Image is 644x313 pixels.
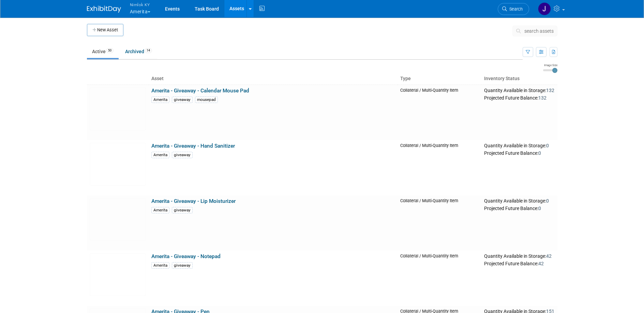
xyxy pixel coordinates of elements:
a: Active50 [87,45,119,58]
div: Quantity Available in Storage: [484,253,554,259]
span: 132 [546,88,554,93]
div: Image Size [543,63,557,67]
img: Jamie Dunn [538,2,551,15]
div: Amerita [151,96,169,103]
div: giveaway [172,152,193,158]
a: Search [498,3,529,15]
div: Projected Future Balance: [484,259,554,267]
span: Nimlok KY [130,1,151,8]
a: Amerita - Giveaway - Hand Sanitizer [151,143,235,149]
div: Projected Future Balance: [484,204,554,212]
div: giveaway [172,207,193,213]
a: Amerita - Giveaway - Lip Moisturizer [151,198,236,204]
div: Amerita [151,262,169,269]
div: giveaway [172,96,193,103]
td: Collateral / Multi-Quantity Item [398,251,481,306]
span: Search [507,6,523,12]
th: Type [398,73,481,85]
button: search assets [512,26,557,36]
a: Amerita - Giveaway - Calendar Mouse Pad [151,88,249,94]
span: 0 [538,206,541,211]
div: Projected Future Balance: [484,149,554,156]
img: ExhibitDay [87,6,121,13]
a: Amerita - Giveaway - Notepad [151,253,221,259]
div: Quantity Available in Storage: [484,88,554,94]
span: 42 [546,253,552,259]
div: Amerita [151,152,169,158]
span: 0 [546,198,549,204]
div: mousepad [195,96,218,103]
span: 14 [145,48,152,53]
span: 50 [106,48,114,53]
button: New Asset [87,24,123,36]
span: 0 [546,143,549,148]
td: Collateral / Multi-Quantity Item [398,140,481,195]
td: Collateral / Multi-Quantity Item [398,85,481,140]
a: Archived14 [120,45,157,58]
span: 132 [538,95,546,101]
span: 42 [538,261,544,266]
div: Projected Future Balance: [484,94,554,101]
div: Quantity Available in Storage: [484,143,554,149]
th: Asset [149,73,398,85]
span: 0 [538,150,541,156]
span: search assets [524,28,554,34]
td: Collateral / Multi-Quantity Item [398,195,481,251]
div: giveaway [172,262,193,269]
div: Quantity Available in Storage: [484,198,554,204]
div: Amerita [151,207,169,213]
